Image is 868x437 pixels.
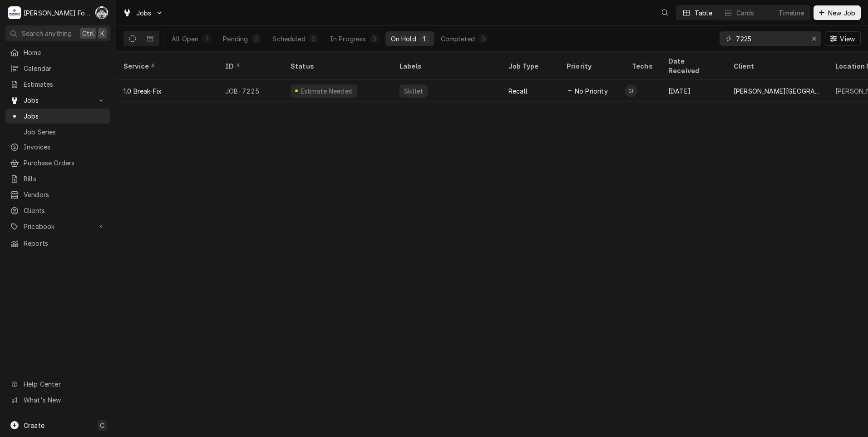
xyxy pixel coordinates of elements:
[24,238,106,248] span: Reports
[807,31,821,46] button: Erase input
[508,86,528,96] div: Recall
[100,29,104,38] span: K
[5,109,110,124] a: Jobs
[5,93,110,108] a: Go to Jobs
[5,25,110,41] button: Search anythingCtrlK
[825,31,861,46] button: View
[625,84,637,97] div: G(
[311,34,316,44] div: 0
[223,34,248,44] div: Pending
[403,86,424,96] div: Skillet
[24,395,105,405] span: What's New
[372,34,377,44] div: 0
[24,379,105,389] span: Help Center
[24,48,106,57] span: Home
[779,8,804,18] div: Timeline
[136,8,152,18] span: Jobs
[826,8,857,18] span: New Job
[5,377,110,392] a: Go to Help Center
[734,86,821,96] div: [PERSON_NAME][GEOGRAPHIC_DATA]
[441,34,475,44] div: Completed
[5,203,110,218] a: Clients
[24,222,92,231] span: Pricebook
[24,174,106,184] span: Bills
[5,392,110,407] a: Go to What's New
[5,236,110,251] a: Reports
[5,187,110,202] a: Vendors
[625,84,637,97] div: Gabe Collazo (127)'s Avatar
[95,6,108,19] div: C(
[253,34,259,44] div: 0
[5,61,110,76] a: Calendar
[123,86,162,96] div: 1.0 Break-Fix
[480,34,486,44] div: 0
[658,5,672,20] button: Open search
[5,124,110,139] a: Job Series
[24,111,106,121] span: Jobs
[95,6,108,19] div: Chris Murphy (103)'s Avatar
[399,61,494,71] div: Labels
[172,34,198,44] div: All Open
[5,155,110,170] a: Purchase Orders
[5,171,110,186] a: Bills
[272,34,305,44] div: Scheduled
[5,219,110,234] a: Go to Pricebook
[661,80,726,102] div: [DATE]
[422,34,427,44] div: 1
[5,77,110,92] a: Estimates
[24,64,106,73] span: Calendar
[291,61,383,71] div: Status
[391,34,416,44] div: On Hold
[225,61,274,71] div: ID
[123,61,209,71] div: Service
[668,56,717,75] div: Date Received
[24,158,106,168] span: Purchase Orders
[838,34,857,44] span: View
[814,5,861,20] button: New Job
[24,206,106,215] span: Clients
[24,422,44,429] span: Create
[567,61,616,71] div: Priority
[8,6,21,19] div: Marshall Food Equipment Service's Avatar
[5,45,110,60] a: Home
[5,139,110,154] a: Invoices
[736,31,804,46] input: Keyword search
[330,34,366,44] div: In Progress
[82,29,94,38] span: Ctrl
[24,190,106,199] span: Vendors
[736,8,755,18] div: Cards
[734,61,819,71] div: Client
[632,61,654,71] div: Techs
[299,86,354,96] div: Estimate Needed
[695,8,712,18] div: Table
[24,142,106,152] span: Invoices
[508,61,552,71] div: Job Type
[22,29,72,38] span: Search anything
[24,95,92,105] span: Jobs
[8,6,21,19] div: M
[24,79,106,89] span: Estimates
[218,80,283,102] div: JOB-7225
[119,5,167,20] a: Go to Jobs
[575,86,608,96] span: No Priority
[100,421,104,430] span: C
[24,8,90,18] div: [PERSON_NAME] Food Equipment Service
[24,127,106,137] span: Job Series
[204,34,209,44] div: 1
